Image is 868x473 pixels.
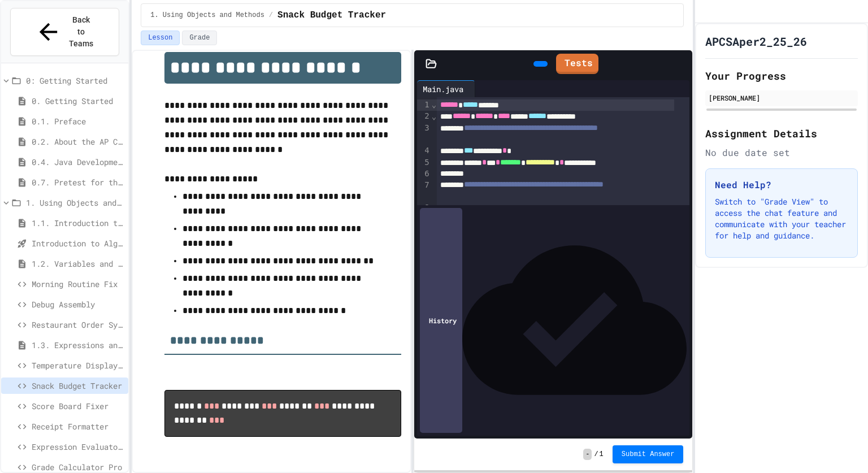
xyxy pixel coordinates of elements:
span: Snack Budget Tracker [32,380,124,392]
span: Morning Routine Fix [32,278,124,290]
button: Back to Teams [10,8,119,56]
span: 0.7. Pretest for the AP CSA Exam [32,176,124,188]
span: 0.1. Preface [32,115,124,127]
a: Tests [556,54,598,74]
span: 0.4. Java Development Environments [32,156,124,168]
div: Main.java [417,80,475,97]
div: 1 [417,99,431,111]
span: Snack Budget Tracker [277,8,386,22]
span: Submit Answer [622,450,675,459]
div: 6 [417,168,431,180]
span: / [594,450,598,459]
span: Restaurant Order System [32,319,124,331]
div: 4 [417,145,431,157]
span: 0.2. About the AP CSA Exam [32,136,124,147]
span: Fold line [431,112,437,121]
div: History [420,208,462,433]
button: Lesson [141,31,180,45]
button: Submit Answer [613,445,684,463]
span: Back to Teams [68,14,95,50]
div: 2 [417,111,431,122]
h2: Your Progress [705,68,858,84]
span: / [269,11,273,20]
span: 0. Getting Started [32,95,124,107]
h2: Assignment Details [705,125,858,141]
span: 0: Getting Started [26,75,124,86]
span: Grade Calculator Pro [32,461,124,473]
span: 1 [600,450,604,459]
div: 7 [417,180,431,203]
div: [PERSON_NAME] [709,93,854,103]
h1: APCSAper2_25_26 [705,33,807,49]
div: 8 [417,202,431,214]
div: 3 [417,123,431,146]
span: 1.3. Expressions and Output [New] [32,339,124,351]
span: Temperature Display Fix [32,359,124,371]
span: 1.2. Variables and Data Types [32,258,124,270]
span: - [583,449,592,460]
span: Introduction to Algorithms, Programming, and Compilers [32,237,124,249]
div: Main.java [417,83,469,95]
span: Score Board Fixer [32,400,124,412]
span: Fold line [431,100,437,109]
h3: Need Help? [715,178,848,192]
div: 5 [417,157,431,168]
span: Receipt Formatter [32,420,124,432]
button: Grade [182,31,217,45]
p: Switch to "Grade View" to access the chat feature and communicate with your teacher for help and ... [715,196,848,241]
span: Debug Assembly [32,298,124,310]
span: 1. Using Objects and Methods [150,11,264,20]
span: Expression Evaluator Fix [32,441,124,453]
span: 1.1. Introduction to Algorithms, Programming, and Compilers [32,217,124,229]
div: No due date set [705,146,858,159]
span: 1. Using Objects and Methods [26,197,124,209]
